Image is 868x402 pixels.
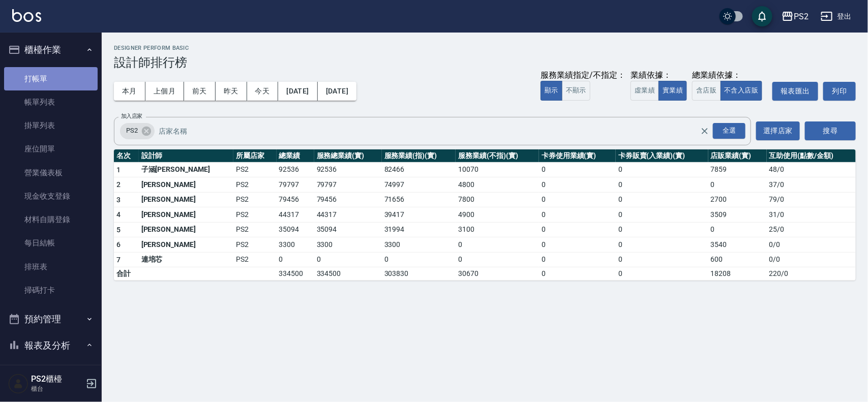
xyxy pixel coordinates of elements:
th: 卡券販賣(入業績)(實) [616,149,708,163]
td: 44317 [314,207,382,223]
td: 0 [277,252,314,267]
td: 79456 [314,192,382,207]
td: 合計 [114,267,139,281]
td: PS2 [233,252,276,267]
a: 營業儀表板 [4,161,98,184]
td: 79797 [314,177,382,193]
a: 每日結帳 [4,231,98,255]
td: 10070 [456,162,539,177]
td: 0 [616,177,708,193]
span: 5 [116,226,121,234]
button: 列印 [823,82,856,101]
td: 0 [616,237,708,253]
td: 0 [539,252,616,267]
div: 總業績依據： [692,70,767,81]
th: 店販業績(實) [708,149,767,163]
td: 0 [539,162,616,177]
td: 0 [314,252,382,267]
td: 3509 [708,207,767,223]
th: 服務總業績(實) [314,149,382,163]
div: 業績依據： [631,70,687,81]
td: 子涵[PERSON_NAME] [139,162,234,177]
td: 0 [539,237,616,253]
button: 不含入店販 [721,81,763,101]
td: PS2 [233,237,276,253]
button: [DATE] [278,82,317,101]
td: 39417 [382,207,456,223]
td: [PERSON_NAME] [139,192,234,207]
button: 今天 [247,82,279,101]
td: [PERSON_NAME] [139,177,234,193]
td: 7800 [456,192,539,207]
th: 服務業績(不指)(實) [456,149,539,163]
p: 櫃台 [31,384,83,393]
td: 44317 [277,207,314,223]
td: 0 [539,177,616,193]
td: PS2 [233,207,276,223]
h3: 設計師排行榜 [114,55,856,70]
td: 92536 [314,162,382,177]
td: 37 / 0 [767,177,856,193]
td: 3300 [314,237,382,253]
td: 0 [382,252,456,267]
td: 0 [539,222,616,237]
button: 不顯示 [562,81,590,101]
button: Open [711,121,747,141]
a: 報表目錄 [4,362,98,386]
button: 顯示 [541,81,562,101]
th: 卡券使用業績(實) [539,149,616,163]
td: [PERSON_NAME] [139,207,234,223]
td: 0 [616,192,708,207]
th: 所屬店家 [233,149,276,163]
a: 材料自購登錄 [4,208,98,231]
td: 0 [616,252,708,267]
button: 昨天 [216,82,247,101]
button: 含店販 [692,81,721,101]
td: 0 [708,222,767,237]
td: 79 / 0 [767,192,856,207]
td: 2700 [708,192,767,207]
td: 303830 [382,267,456,281]
td: 0 [616,162,708,177]
span: PS2 [120,126,144,136]
td: 71656 [382,192,456,207]
img: Logo [12,9,41,22]
th: 服務業績(指)(實) [382,149,456,163]
button: 實業績 [659,81,687,101]
span: 6 [116,240,121,249]
a: 掛單列表 [4,114,98,137]
a: 掃碼打卡 [4,279,98,302]
td: PS2 [233,222,276,237]
button: 選擇店家 [756,121,800,140]
td: 600 [708,252,767,267]
td: 0 [539,207,616,223]
td: 18208 [708,267,767,281]
button: PS2 [777,6,813,27]
span: 7 [116,256,121,264]
td: 31994 [382,222,456,237]
td: 0 [456,252,539,267]
a: 打帳單 [4,67,98,90]
td: 92536 [277,162,314,177]
button: 報表及分析 [4,332,98,359]
img: Person [8,374,28,394]
td: PS2 [233,192,276,207]
td: PS2 [233,162,276,177]
th: 總業績 [277,149,314,163]
td: 0 [616,207,708,223]
td: 0 [456,237,539,253]
button: save [752,6,772,26]
td: 0 [539,267,616,281]
td: 79456 [277,192,314,207]
td: 82466 [382,162,456,177]
td: 4800 [456,177,539,193]
button: 本月 [114,82,145,101]
td: 30670 [456,267,539,281]
td: 0 [539,192,616,207]
td: 25 / 0 [767,222,856,237]
td: 220 / 0 [767,267,856,281]
button: 報表匯出 [772,82,818,101]
a: 座位開單 [4,137,98,161]
button: 櫃檯作業 [4,37,98,63]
